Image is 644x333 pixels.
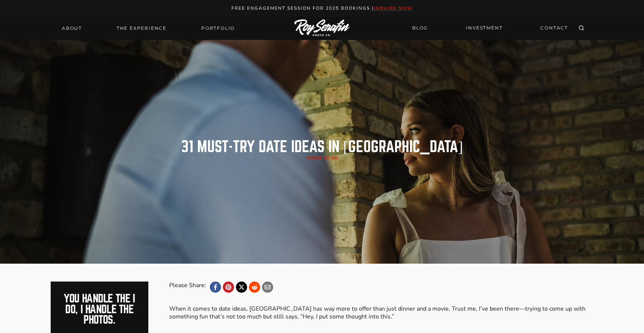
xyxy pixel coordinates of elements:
button: View Search Form [576,23,587,34]
nav: Primary Navigation [57,23,239,34]
p: Free engagement session for 2025 Bookings | [8,4,636,12]
a: inquire now [374,5,413,11]
div: Please Share: [169,282,206,293]
a: Portfolio [197,23,239,34]
a: THE EXPERIENCE [112,23,171,34]
nav: Secondary Navigation [408,22,572,35]
a: INVESTMENT [461,22,507,35]
a: Facebook [210,282,221,293]
img: Logo of Roy Serafin Photo Co., featuring stylized text in white on a light background, representi... [294,19,350,37]
h1: 31 MUST-TRY Date Ideas in [GEOGRAPHIC_DATA] [181,139,463,154]
a: Email [262,282,273,293]
a: BLOG [408,22,432,35]
a: X [236,282,247,293]
p: When it comes to date ideas, [GEOGRAPHIC_DATA] has way more to offer than just dinner and a movie... [169,305,593,321]
a: Things to Do [306,155,339,161]
a: About [57,23,86,34]
a: Reddit [249,282,260,293]
h2: You handle the i do, I handle the photos. [59,293,141,326]
a: Pinterest [223,282,234,293]
a: CONTACT [536,22,572,35]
